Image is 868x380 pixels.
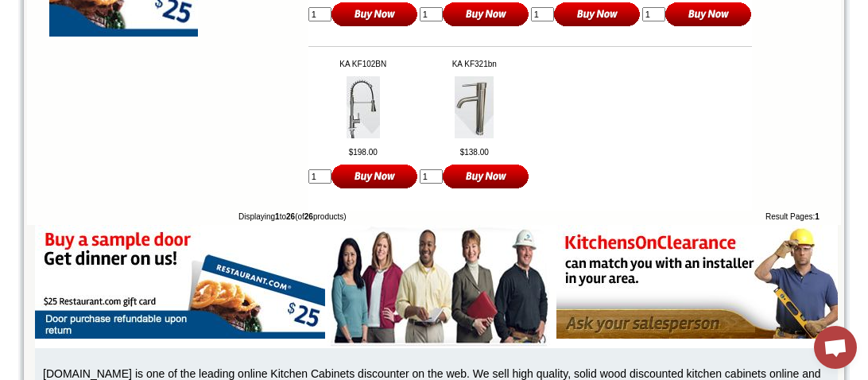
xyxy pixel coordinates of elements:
b: 1 [275,212,280,221]
input: Buy Now [443,1,529,27]
img: KA KF321bn [455,76,494,138]
img: KA KF102BN [347,76,380,138]
b: 26 [286,212,295,221]
input: Buy Now [331,1,418,27]
input: Buy Now [443,163,529,189]
b: 26 [304,212,313,221]
td: $138.00 [420,148,529,157]
td: Displaying to (of products) [237,211,619,223]
td: KA KF321bn [420,60,529,68]
td: KA KF102BN [308,60,418,68]
input: Buy Now [554,1,641,27]
input: Buy Now [665,1,752,27]
td: Result Pages: [619,211,823,223]
td: $198.00 [308,148,418,157]
input: Buy Now [331,163,418,189]
a: Open chat [814,326,857,369]
b: 1 [815,212,820,221]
